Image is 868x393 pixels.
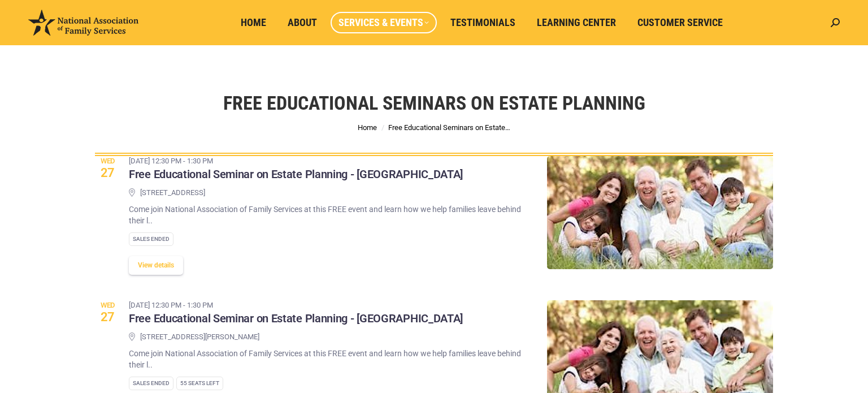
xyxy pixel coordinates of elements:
[129,256,183,275] button: View details
[129,204,530,226] p: Come join National Association of Family Services at this FREE event and learn how we help famili...
[95,311,120,323] span: 27
[233,12,274,33] a: Home
[288,16,317,29] span: About
[450,16,515,29] span: Testimonials
[338,16,429,29] span: Services & Events
[241,16,266,29] span: Home
[95,157,120,165] span: Wed
[223,90,645,115] h1: Free Educational Seminars on Estate Planning
[630,12,731,33] a: Customer Service
[129,312,463,326] h3: Free Educational Seminar on Estate Planning - [GEOGRAPHIC_DATA]
[95,167,120,179] span: 27
[140,188,205,198] span: [STREET_ADDRESS]
[358,123,377,132] a: Home
[129,348,530,370] p: Come join National Association of Family Services at this FREE event and learn how we help famili...
[129,156,463,167] time: [DATE] 12:30 pm - 1:30 pm
[129,300,463,311] time: [DATE] 12:30 pm - 1:30 pm
[129,167,463,182] h3: Free Educational Seminar on Estate Planning - [GEOGRAPHIC_DATA]
[95,301,120,309] span: Wed
[129,377,173,390] div: Sales Ended
[388,123,510,132] span: Free Educational Seminars on Estate…
[140,332,259,343] span: [STREET_ADDRESS][PERSON_NAME]
[529,12,624,33] a: Learning Center
[442,12,523,33] a: Testimonials
[280,12,325,33] a: About
[28,10,138,36] img: National Association of Family Services
[547,156,773,269] img: Free Educational Seminar on Estate Planning - Pleasanton
[637,16,723,29] span: Customer Service
[129,232,173,246] div: Sales Ended
[537,16,616,29] span: Learning Center
[176,377,223,390] div: 55 Seats left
